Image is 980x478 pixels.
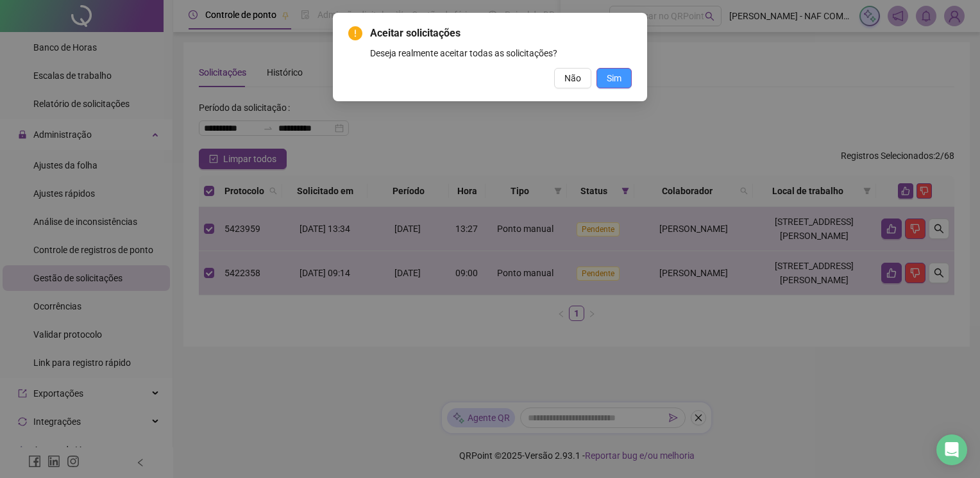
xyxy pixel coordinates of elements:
span: Não [564,71,581,85]
div: Open Intercom Messenger [936,434,967,465]
span: Sim [607,71,621,85]
div: Deseja realmente aceitar todas as solicitações? [370,46,632,60]
span: Aceitar solicitações [370,26,632,41]
span: exclamation-circle [348,26,362,40]
button: Não [554,68,591,88]
button: Sim [596,68,632,88]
